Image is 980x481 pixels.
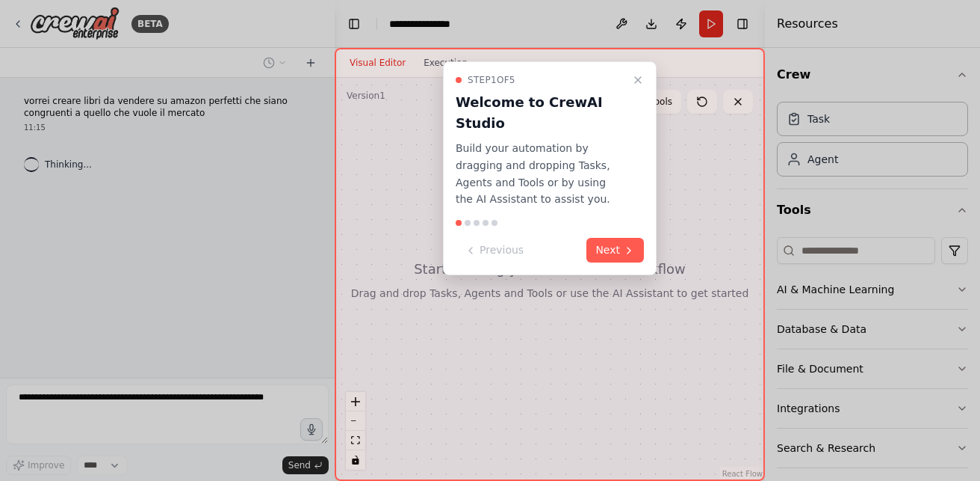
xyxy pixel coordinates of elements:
button: Hide left sidebar [344,13,365,34]
p: Build your automation by dragging and dropping Tasks, Agents and Tools or by using the AI Assista... [456,140,626,208]
h3: Welcome to CrewAI Studio [456,92,626,134]
button: Next [586,238,644,263]
button: Previous [456,238,533,263]
button: Close walkthrough [629,71,647,89]
span: Step 1 of 5 [468,74,515,86]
